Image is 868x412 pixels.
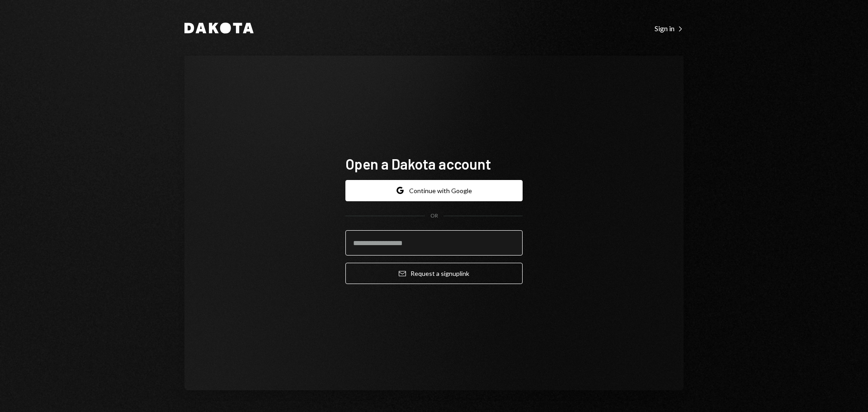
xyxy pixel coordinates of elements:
a: Sign in [655,23,684,33]
div: Sign in [655,24,684,33]
h1: Open a Dakota account [345,155,523,173]
button: Continue with Google [345,180,523,201]
div: OR [430,212,438,220]
button: Request a signuplink [345,263,523,284]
